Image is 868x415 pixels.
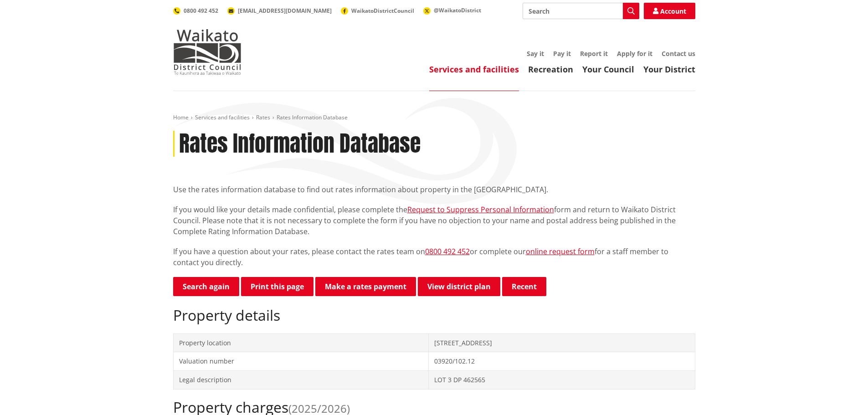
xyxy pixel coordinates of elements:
[662,49,695,58] a: Contact us
[341,7,414,15] a: WaikatoDistrictCouncil
[173,204,695,237] p: If you would like your details made confidential, please complete the form and return to Waikato ...
[315,277,416,296] a: Make a rates payment
[434,6,481,14] span: @WaikatoDistrict
[429,333,695,352] td: [STREET_ADDRESS]
[644,3,695,19] a: Account
[173,370,429,389] td: Legal description
[526,246,595,256] a: online request form
[173,333,429,352] td: Property location
[528,64,573,75] a: Recreation
[502,277,546,296] button: Recent
[238,7,332,15] span: [EMAIL_ADDRESS][DOMAIN_NAME]
[277,113,348,121] span: Rates Information Database
[241,277,313,296] button: Print this page
[173,113,189,121] a: Home
[425,246,470,256] a: 0800 492 452
[173,307,695,324] h2: Property details
[173,277,239,296] a: Search again
[418,277,500,296] a: View district plan
[173,29,241,75] img: Waikato District Council - Te Kaunihera aa Takiwaa o Waikato
[527,49,544,58] a: Say it
[173,7,218,15] a: 0800 492 452
[227,7,332,15] a: [EMAIL_ADDRESS][DOMAIN_NAME]
[184,7,218,15] span: 0800 492 452
[407,205,554,215] a: Request to Suppress Personal Information
[423,6,481,14] a: @WaikatoDistrict
[617,49,652,58] a: Apply for it
[195,113,250,121] a: Services and facilities
[523,3,639,19] input: Search input
[429,64,519,75] a: Services and facilities
[173,184,695,195] p: Use the rates information database to find out rates information about property in the [GEOGRAPHI...
[582,64,634,75] a: Your Council
[173,352,429,371] td: Valuation number
[179,131,421,157] h1: Rates Information Database
[173,114,695,122] nav: breadcrumb
[429,352,695,371] td: 03920/102.12
[173,246,695,268] p: If you have a question about your rates, please contact the rates team on or complete our for a s...
[643,64,695,75] a: Your District
[429,370,695,389] td: LOT 3 DP 462565
[580,49,608,58] a: Report it
[351,7,414,15] span: WaikatoDistrictCouncil
[553,49,571,58] a: Pay it
[256,113,270,121] a: Rates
